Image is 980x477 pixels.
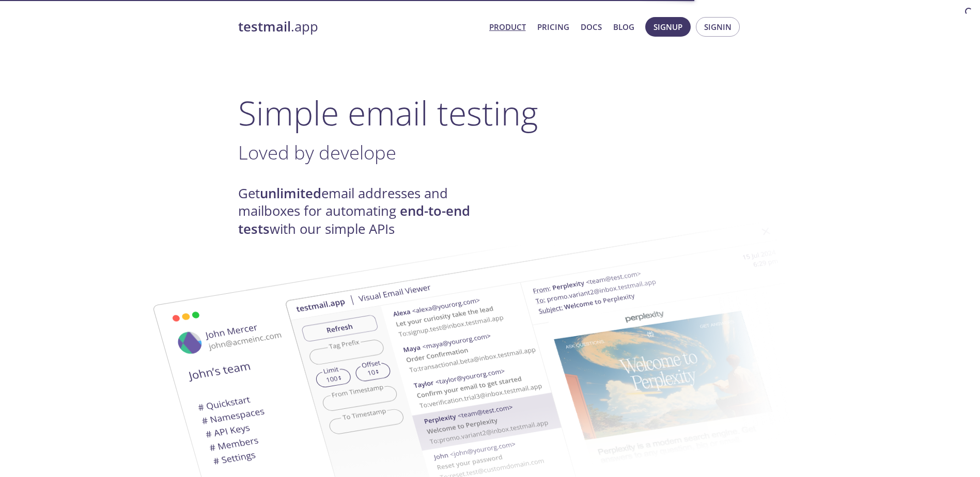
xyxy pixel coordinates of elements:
h1: Simple email testing [238,93,742,133]
strong: testmail [238,18,291,36]
button: Signup [645,17,691,37]
button: Signin [696,17,740,37]
a: Blog [613,20,634,34]
span: Signup [654,20,682,34]
h4: Get email addresses and mailboxes for automating with our simple APIs [238,185,490,238]
a: Docs [581,20,602,34]
span: Loved by develope [238,139,396,165]
span: Signin [704,20,732,34]
a: Product [489,20,526,34]
a: Pricing [537,20,569,34]
strong: unlimited [260,184,321,202]
a: testmail.app [238,18,481,36]
strong: end-to-end tests [238,202,470,237]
